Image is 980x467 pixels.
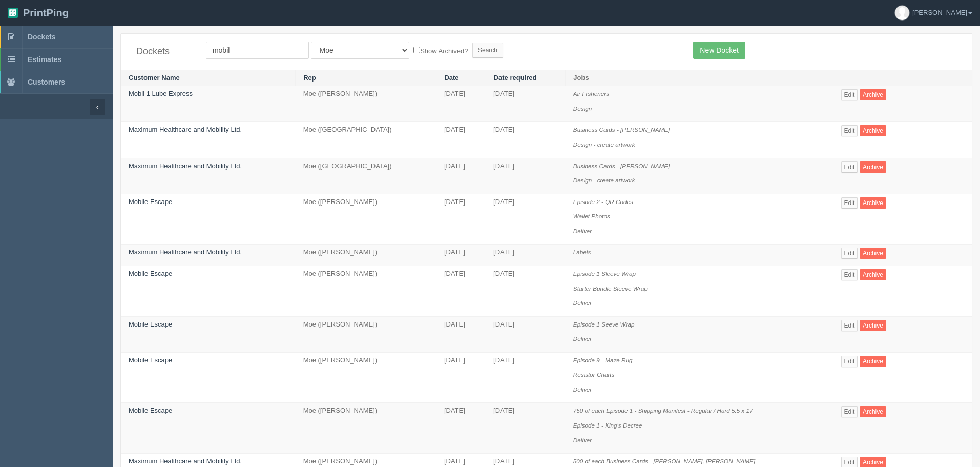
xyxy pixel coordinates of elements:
[841,269,858,280] a: Edit
[573,321,635,328] i: Episode 1 Seeve Wrap
[296,245,436,266] td: Moe ([PERSON_NAME])
[486,194,566,245] td: [DATE]
[28,78,65,86] span: Customers
[841,197,858,209] a: Edit
[486,122,566,158] td: [DATE]
[129,74,180,82] a: Customer Name
[129,162,242,170] a: Maximum Healthcare and Mobility Ltd.
[573,270,636,277] i: Episode 1 Sleeve Wrap
[296,122,436,158] td: Moe ([GEOGRAPHIC_DATA])
[841,320,858,331] a: Edit
[129,457,242,465] a: Maximum Healthcare and Mobility Ltd.
[573,105,592,112] i: Design
[413,47,420,53] input: Show Archived?
[486,352,566,403] td: [DATE]
[486,158,566,194] td: [DATE]
[296,158,436,194] td: Moe ([GEOGRAPHIC_DATA])
[436,245,486,266] td: [DATE]
[860,197,886,209] a: Archive
[296,352,436,403] td: Moe ([PERSON_NAME])
[296,266,436,316] td: Moe ([PERSON_NAME])
[841,406,858,417] a: Edit
[860,248,886,259] a: Archive
[573,371,615,378] i: Resistor Charts
[129,90,193,97] a: Mobil 1 Lube Express
[436,194,486,245] td: [DATE]
[436,158,486,194] td: [DATE]
[573,90,609,97] i: Air Frsheners
[841,125,858,136] a: Edit
[860,356,886,367] a: Archive
[573,198,633,205] i: Episode 2 - QR Codes
[573,386,592,393] i: Deliver
[296,86,436,122] td: Moe ([PERSON_NAME])
[573,228,592,234] i: Deliver
[28,33,55,41] span: Dockets
[206,42,309,59] input: Customer Name
[573,285,648,292] i: Starter Bundle Sleeve Wrap
[573,437,592,443] i: Deliver
[486,316,566,352] td: [DATE]
[841,248,858,259] a: Edit
[436,122,486,158] td: [DATE]
[573,213,610,219] i: Wallet Photos
[486,245,566,266] td: [DATE]
[841,89,858,100] a: Edit
[28,55,61,64] span: Estimates
[136,47,191,57] h4: Dockets
[296,316,436,352] td: Moe ([PERSON_NAME])
[303,74,316,82] a: Rep
[573,407,753,414] i: 750 of each Episode 1 - Shipping Manifest - Regular / Hard 5.5 x 17
[436,403,486,454] td: [DATE]
[841,161,858,173] a: Edit
[573,357,633,363] i: Episode 9 - Maze Rug
[436,352,486,403] td: [DATE]
[860,161,886,173] a: Archive
[573,126,670,133] i: Business Cards - [PERSON_NAME]
[573,163,670,169] i: Business Cards - [PERSON_NAME]
[296,403,436,454] td: Moe ([PERSON_NAME])
[486,266,566,316] td: [DATE]
[573,422,642,429] i: Episode 1 - King's Decree
[129,320,172,328] a: Mobile Escape
[860,406,886,417] a: Archive
[486,403,566,454] td: [DATE]
[860,269,886,280] a: Archive
[573,458,755,464] i: 500 of each Business Cards - [PERSON_NAME], [PERSON_NAME]
[486,86,566,122] td: [DATE]
[860,125,886,136] a: Archive
[444,74,458,82] a: Date
[860,320,886,331] a: Archive
[436,86,486,122] td: [DATE]
[573,177,635,184] i: Design - create artwork
[129,248,242,256] a: Maximum Healthcare and Mobility Ltd.
[841,356,858,367] a: Edit
[472,43,503,58] input: Search
[129,356,172,364] a: Mobile Escape
[413,45,468,56] label: Show Archived?
[129,270,172,277] a: Mobile Escape
[573,335,592,342] i: Deliver
[566,70,833,86] th: Jobs
[895,6,909,20] img: avatar_default-7531ab5dedf162e01f1e0bb0964e6a185e93c5c22dfe317fb01d7f8cd2b1632c.jpg
[860,89,886,100] a: Archive
[693,42,745,59] a: New Docket
[129,126,242,133] a: Maximum Healthcare and Mobility Ltd.
[573,249,591,255] i: Labels
[8,8,18,18] img: logo-3e63b451c926e2ac314895c53de4908e5d424f24456219fb08d385ab2e579770.png
[494,74,537,82] a: Date required
[573,141,635,148] i: Design - create artwork
[436,316,486,352] td: [DATE]
[129,198,172,206] a: Mobile Escape
[296,194,436,245] td: Moe ([PERSON_NAME])
[129,407,172,414] a: Mobile Escape
[573,299,592,306] i: Deliver
[436,266,486,316] td: [DATE]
